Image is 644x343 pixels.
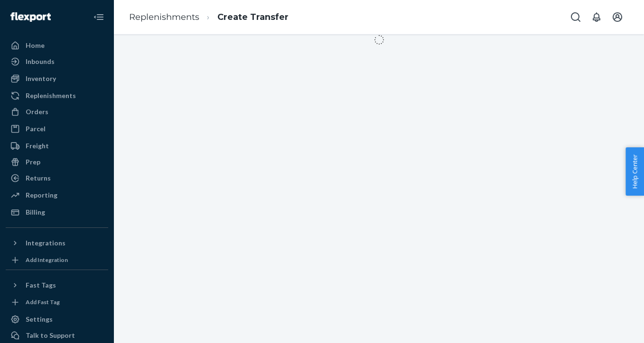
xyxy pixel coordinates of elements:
button: Talk to Support [6,328,108,343]
button: Open notifications [587,8,606,27]
button: Open Search Box [566,8,585,27]
a: Freight [6,138,108,153]
div: Parcel [26,124,46,134]
a: Returns [6,171,108,186]
button: Fast Tags [6,278,108,293]
div: Freight [26,141,49,151]
div: Inbounds [26,57,55,66]
a: Replenishments [129,12,199,22]
div: Orders [26,107,48,117]
a: Add Fast Tag [6,297,108,308]
button: Open account menu [608,8,627,27]
div: Add Integration [26,256,68,264]
a: Add Integration [6,254,108,266]
a: Home [6,38,108,53]
button: Help Center [625,147,644,196]
a: Settings [6,312,108,327]
a: Inbounds [6,54,108,69]
div: Reporting [26,190,57,200]
div: Returns [26,173,51,183]
div: Add Fast Tag [26,298,60,306]
div: Billing [26,208,45,217]
a: Prep [6,154,108,170]
img: Flexport logo [10,12,51,22]
div: Prep [26,157,40,167]
a: Billing [6,205,108,220]
a: Parcel [6,121,108,136]
ol: breadcrumbs [121,3,296,31]
div: Fast Tags [26,280,56,290]
div: Home [26,41,45,50]
div: Talk to Support [26,331,75,340]
button: Integrations [6,235,108,251]
div: Settings [26,315,53,324]
a: Reporting [6,188,108,203]
a: Replenishments [6,88,108,103]
button: Close Navigation [89,8,108,27]
a: Orders [6,104,108,119]
div: Integrations [26,238,65,248]
div: Replenishments [26,91,76,100]
a: Create Transfer [217,12,289,22]
a: Inventory [6,71,108,86]
div: Inventory [26,74,56,83]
